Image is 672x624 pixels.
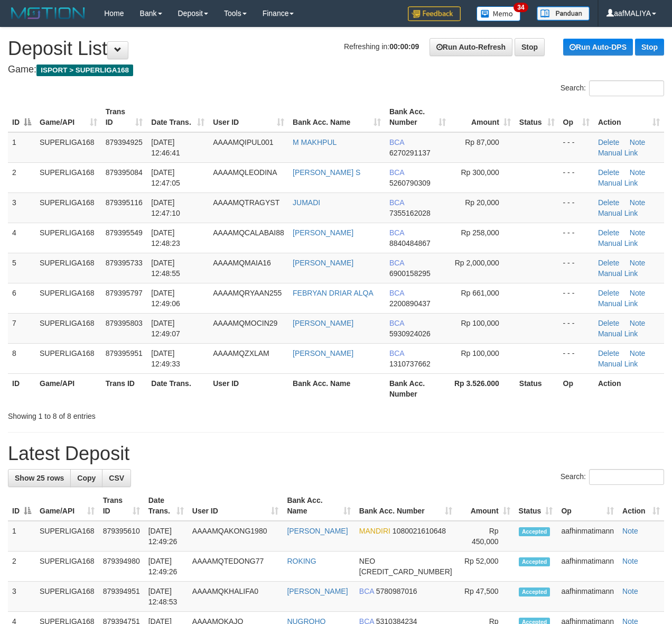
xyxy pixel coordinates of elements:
td: 2 [8,552,35,582]
a: Delete [598,349,619,357]
a: Note [622,557,638,565]
span: [DATE] 12:49:07 [151,319,180,338]
th: Status: activate to sort column ascending [515,491,557,521]
a: Delete [598,198,619,207]
span: Accepted [519,588,550,597]
th: ID: activate to sort column descending [8,102,35,132]
label: Search: [561,469,664,485]
span: 879395733 [106,259,143,267]
span: AAAAMQZXLAM [213,349,269,357]
span: Rp 258,000 [461,228,499,237]
a: FEBRYAN DRIAR ALQA [293,289,374,297]
a: Manual Link [598,149,638,157]
h1: Deposit List [8,38,664,59]
td: 8 [8,343,35,373]
span: BCA [359,587,374,595]
input: Search: [589,469,664,485]
a: Stop [635,39,664,56]
td: SUPERLIGA168 [35,192,101,223]
span: [DATE] 12:47:10 [151,198,180,217]
td: 7 [8,313,35,343]
span: 879395797 [106,289,143,297]
th: Trans ID: activate to sort column ascending [101,102,147,132]
th: User ID: activate to sort column ascending [188,491,283,521]
span: BCA [389,138,404,146]
th: Bank Acc. Name [288,373,385,403]
td: - - - [559,192,594,223]
a: Note [630,259,646,267]
th: Action [594,373,664,403]
a: Manual Link [598,209,638,217]
th: User ID [209,373,288,403]
th: Action: activate to sort column ascending [618,491,664,521]
span: [DATE] 12:48:23 [151,228,180,247]
a: Delete [598,289,619,297]
a: Delete [598,138,619,146]
img: panduan.png [537,6,590,21]
a: Note [630,228,646,237]
td: SUPERLIGA168 [35,313,101,343]
a: Note [630,138,646,146]
a: Stop [515,38,545,56]
th: Date Trans.: activate to sort column ascending [144,491,188,521]
td: Rp 47,500 [456,582,515,612]
span: Copy 6900158295 to clipboard [389,269,431,278]
span: BCA [389,259,404,267]
td: SUPERLIGA168 [35,132,101,163]
a: Manual Link [598,360,638,368]
span: Rp 100,000 [461,319,499,327]
span: 879395549 [106,228,143,237]
td: - - - [559,253,594,283]
a: [PERSON_NAME] [293,349,353,357]
td: AAAAMQAKONG1980 [188,521,283,552]
span: BCA [389,319,404,327]
span: 879394925 [106,138,143,146]
td: SUPERLIGA168 [35,253,101,283]
th: Op: activate to sort column ascending [559,102,594,132]
input: Search: [589,80,664,96]
td: SUPERLIGA168 [35,223,101,253]
th: ID: activate to sort column descending [8,491,35,521]
span: AAAAMQMOCIN29 [213,319,277,327]
th: Bank Acc. Number: activate to sort column ascending [355,491,456,521]
span: [DATE] 12:47:05 [151,168,180,187]
td: aafhinmatimann [557,552,618,582]
td: 2 [8,162,35,192]
span: BCA [389,168,404,177]
span: Rp 100,000 [461,349,499,357]
a: Show 25 rows [8,469,71,487]
div: Showing 1 to 8 of 8 entries [8,407,272,421]
span: Copy 7355162028 to clipboard [389,209,431,217]
a: Delete [598,228,619,237]
span: 879395116 [106,198,143,207]
th: Bank Acc. Number [385,373,450,403]
span: Copy [77,474,96,482]
h4: Game: [8,65,664,75]
a: Note [630,289,646,297]
a: Delete [598,168,619,177]
a: [PERSON_NAME] [293,228,353,237]
th: Status [515,373,559,403]
td: [DATE] 12:49:26 [144,552,188,582]
span: ISPORT > SUPERLIGA168 [36,65,133,76]
a: Note [622,527,638,535]
th: Date Trans.: activate to sort column ascending [147,102,209,132]
span: AAAAMQLEODINA [213,168,277,177]
span: BCA [389,228,404,237]
img: MOTION_logo.png [8,5,88,21]
span: Copy 5930924026 to clipboard [389,329,431,338]
th: Bank Acc. Number: activate to sort column ascending [385,102,450,132]
th: Game/API [35,373,101,403]
a: [PERSON_NAME] [287,527,348,535]
td: 6 [8,283,35,313]
td: AAAAMQTEDONG77 [188,552,283,582]
img: Button%20Memo.svg [477,6,521,21]
span: Show 25 rows [15,474,64,482]
td: - - - [559,283,594,313]
td: 5 [8,253,35,283]
td: SUPERLIGA168 [35,552,99,582]
td: AAAAMQKHALIFA0 [188,582,283,612]
span: 879395951 [106,349,143,357]
a: Note [630,319,646,327]
a: M MAKHPUL [293,138,337,146]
